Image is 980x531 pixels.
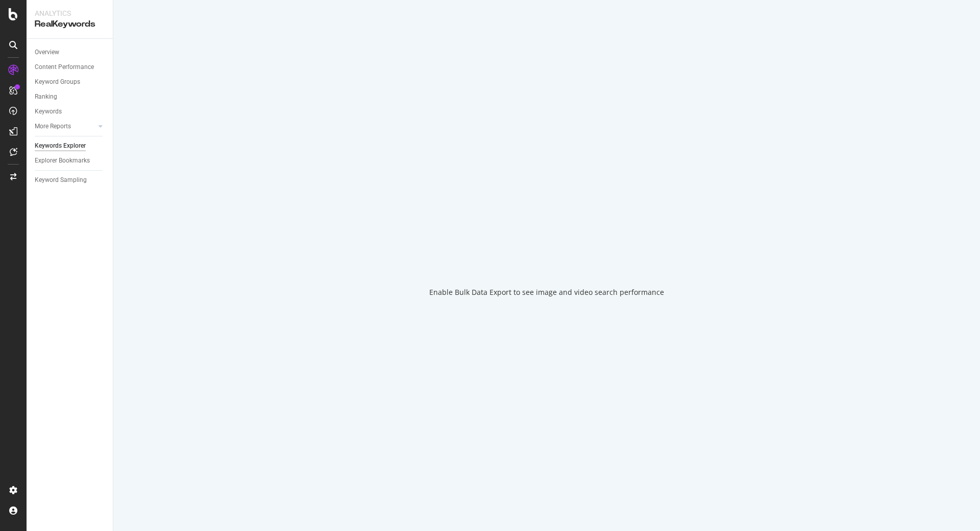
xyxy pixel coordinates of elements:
[35,141,106,151] a: Keywords Explorer
[35,141,86,151] div: Keywords Explorer
[35,47,59,58] div: Overview
[429,287,664,297] div: Enable Bulk Data Export to see image and video search performance
[35,62,94,73] div: Content Performance
[35,155,106,166] a: Explorer Bookmarks
[35,121,95,132] a: More Reports
[35,91,106,102] a: Ranking
[35,8,105,18] div: Analytics
[35,18,105,30] div: RealKeywords
[35,62,106,73] a: Content Performance
[35,91,57,102] div: Ranking
[35,155,90,166] div: Explorer Bookmarks
[35,175,87,186] div: Keyword Sampling
[35,47,106,58] a: Overview
[35,106,106,117] a: Keywords
[35,77,80,87] div: Keyword Groups
[35,77,106,87] a: Keyword Groups
[510,234,583,271] div: animation
[35,175,106,186] a: Keyword Sampling
[35,121,71,132] div: More Reports
[35,106,62,117] div: Keywords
